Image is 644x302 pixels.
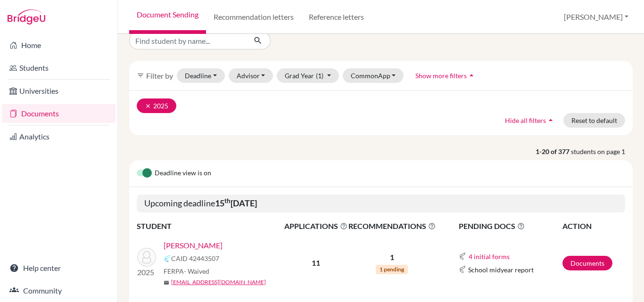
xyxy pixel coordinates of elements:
[536,147,571,156] strong: 1-20 of 377
[224,197,231,204] sup: th
[145,103,151,109] i: clear
[2,36,116,55] a: Home
[505,116,546,124] span: Hide all filters
[164,280,169,286] span: mail
[137,98,176,113] button: clear2025
[459,253,466,260] img: Common App logo
[2,104,116,123] a: Documents
[2,82,116,100] a: Universities
[343,68,404,83] button: CommonApp
[467,71,476,80] i: arrow_drop_up
[171,253,219,263] span: CAID 42443507
[546,115,555,125] i: arrow_drop_up
[2,259,116,278] a: Help center
[560,8,633,26] button: [PERSON_NAME]
[407,68,484,83] button: Show more filtersarrow_drop_up
[284,220,347,232] span: APPLICATIONS
[468,265,534,275] span: School midyear report
[376,265,408,274] span: 1 pending
[316,72,323,80] span: (1)
[155,168,211,179] span: Deadline view is on
[137,195,625,212] h5: Upcoming deadline
[2,127,116,146] a: Analytics
[164,266,209,276] span: FERPA
[184,267,209,275] span: - Waived
[348,220,436,232] span: RECOMMENDATIONS
[146,71,173,80] span: Filter by
[571,147,633,156] span: students on page 1
[137,248,156,267] img: RAHMAN, MORSHEDUR
[415,72,467,80] span: Show more filters
[177,68,225,83] button: Deadline
[468,251,510,262] button: 4 initial forms
[215,198,257,208] b: 15 [DATE]
[137,72,144,79] i: filter_list
[562,220,625,232] th: ACTION
[171,278,266,286] a: [EMAIL_ADDRESS][DOMAIN_NAME]
[562,256,612,270] a: Documents
[8,9,45,24] img: Bridge-U
[277,68,339,83] button: Grad Year(1)
[2,58,116,77] a: Students
[164,240,223,251] a: [PERSON_NAME]
[2,281,116,300] a: Community
[137,220,284,232] th: STUDENT
[563,113,625,128] button: Reset to default
[129,32,246,49] input: Find student by name...
[137,267,156,278] p: 2025
[312,258,320,267] b: 11
[459,266,466,273] img: Common App logo
[497,113,563,128] button: Hide all filtersarrow_drop_up
[459,220,562,232] span: PENDING DOCS
[164,255,171,262] img: Common App logo
[348,252,436,263] p: 1
[229,68,273,83] button: Advisor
